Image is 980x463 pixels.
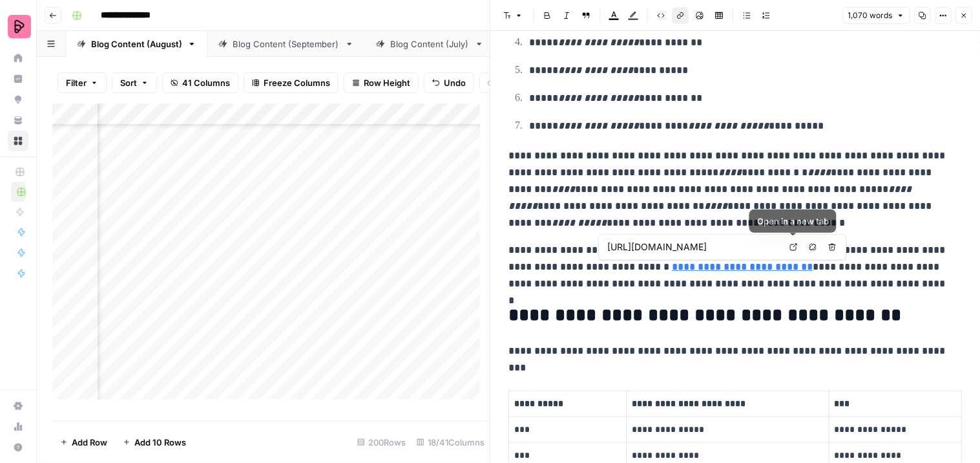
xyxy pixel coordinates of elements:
a: Browse [8,131,28,151]
a: Blog Content (July) [365,31,495,57]
span: Row Height [364,76,410,89]
button: Workspace: Preply [8,10,28,43]
div: Open in a new tab [757,215,829,228]
img: Preply Logo [8,15,31,38]
button: Undo [424,72,474,93]
span: Filter [66,76,87,89]
a: Blog Content (September) [207,31,365,57]
button: Add Row [52,432,115,453]
span: Add Row [72,436,107,449]
div: Blog Content (August) [91,38,182,50]
span: 1,070 words [848,10,893,21]
a: Insights [8,69,28,89]
span: 41 Columns [182,76,230,89]
button: 41 Columns [162,72,238,93]
a: Blog Content (August) [66,31,207,57]
button: Freeze Columns [244,72,339,93]
button: Sort [112,72,157,93]
a: Settings [8,396,28,416]
button: Row Height [344,72,419,93]
button: Add 10 Rows [115,432,194,453]
a: Home [8,48,28,69]
span: Freeze Columns [264,76,330,89]
span: Sort [120,76,137,89]
button: Filter [57,72,107,93]
span: Undo [444,76,466,89]
button: 1,070 words [842,7,910,24]
button: Help + Support [8,437,28,458]
a: Opportunities [8,89,28,110]
a: Usage [8,416,28,437]
div: 18/41 Columns [412,432,490,453]
div: 200 Rows [352,432,412,453]
span: Add 10 Rows [134,436,186,449]
div: Blog Content (July) [390,38,470,50]
div: Blog Content (September) [233,38,340,50]
a: Your Data [8,110,28,131]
